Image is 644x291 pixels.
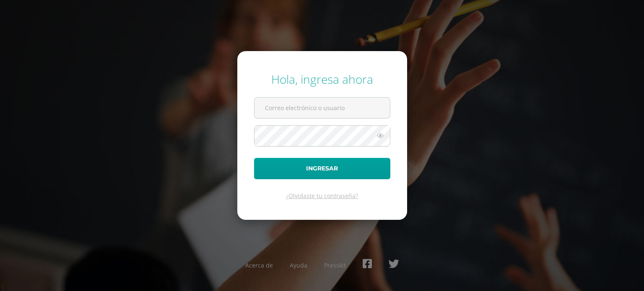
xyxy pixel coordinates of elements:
a: ¿Olvidaste tu contraseña? [286,192,358,200]
a: Ayuda [290,261,307,269]
input: Correo electrónico o usuario [254,98,390,118]
button: Ingresar [254,158,390,179]
a: Acerca de [245,261,273,269]
div: Hola, ingresa ahora [254,71,390,87]
a: Presskit [324,261,346,269]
